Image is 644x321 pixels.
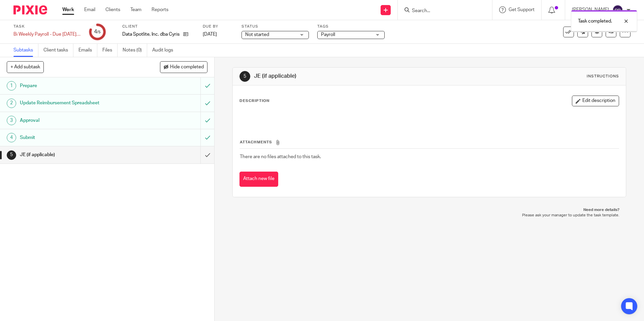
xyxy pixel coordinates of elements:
button: Edit description [572,96,619,106]
a: Files [102,44,118,57]
span: Not started [245,32,269,37]
a: Work [62,6,74,13]
a: Audit logs [152,44,178,57]
button: Hide completed [160,61,207,73]
h1: JE (if applicable) [20,150,136,160]
h1: JE (if applicable) [254,73,444,80]
p: Please ask your manager to update the task template. [239,213,619,218]
label: Tags [317,24,385,29]
label: Task [13,24,81,29]
a: Emails [78,44,97,57]
h1: Prepare [20,81,136,91]
a: Client tasks [43,44,73,57]
a: Team [130,6,141,13]
label: Due by [203,24,233,29]
img: svg%3E [612,5,623,15]
a: Clients [105,6,120,13]
p: Description [239,98,269,104]
a: Email [84,6,95,13]
img: Pixie [13,5,47,14]
button: + Add subtask [7,61,44,73]
div: 1 [7,81,16,91]
span: There are no files attached to this task. [240,154,321,159]
h1: Submit [20,133,136,143]
button: Attach new file [239,172,278,187]
div: Bi Weekly Payroll - Due [DATE] (DataSpotlite) [13,31,81,38]
span: Attachments [240,140,272,144]
label: Client [122,24,194,29]
span: [DATE] [203,32,217,37]
small: /5 [97,30,101,34]
span: Payroll [321,32,335,37]
div: 5 [7,150,16,160]
h1: Approval [20,115,136,126]
div: Bi Weekly Payroll - Due Wednesday (DataSpotlite) [13,31,81,38]
label: Status [241,24,309,29]
div: Instructions [587,74,619,79]
div: 4 [94,28,101,36]
a: Notes (0) [123,44,147,57]
a: Reports [152,6,168,13]
div: 4 [7,133,16,142]
p: Need more details? [239,207,619,213]
div: 3 [7,116,16,125]
span: Hide completed [170,65,204,70]
div: 5 [239,71,250,82]
p: Data Spotlite, Inc. dba Cyrisma [122,31,180,38]
a: Subtasks [13,44,38,57]
div: 2 [7,99,16,108]
p: Task completed. [578,18,612,25]
h1: Update Reimbursement Spreadsheet [20,98,136,108]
